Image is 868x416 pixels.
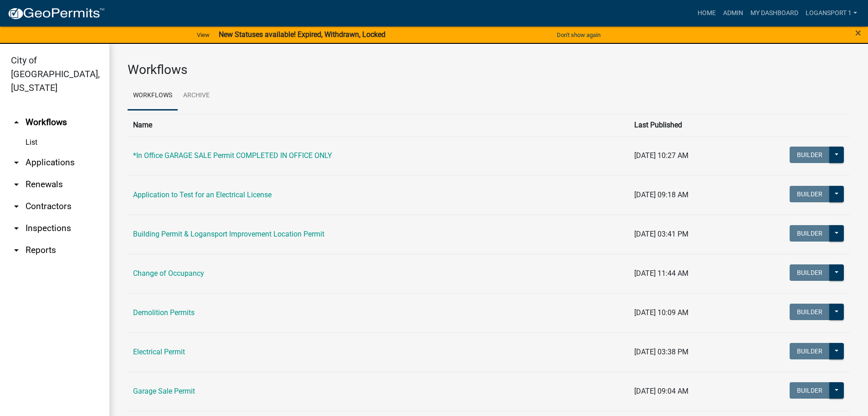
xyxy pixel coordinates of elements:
[634,151,688,160] span: [DATE] 10:27 AM
[634,387,688,395] span: [DATE] 09:04 AM
[178,81,215,111] a: Archive
[719,5,747,22] a: Admin
[790,225,830,242] button: Builder
[128,81,178,111] a: Workflows
[133,308,195,317] a: Demolition Permits
[553,27,604,42] button: Don't show again
[11,245,22,256] i: arrow_drop_down
[634,230,688,238] span: [DATE] 03:41 PM
[133,269,204,278] a: Change of Occupancy
[855,27,861,38] button: Close
[634,308,688,317] span: [DATE] 10:09 AM
[629,114,739,136] th: Last Published
[193,27,213,42] a: View
[11,157,22,168] i: arrow_drop_down
[634,348,688,356] span: [DATE] 03:38 PM
[802,5,861,22] a: Logansport 1
[128,62,850,78] h3: Workflows
[855,26,861,39] span: ×
[128,114,629,136] th: Name
[11,201,22,212] i: arrow_drop_down
[790,382,830,399] button: Builder
[790,264,830,281] button: Builder
[219,30,385,39] strong: New Statuses available! Expired, Withdrawn, Locked
[790,186,830,202] button: Builder
[790,147,830,163] button: Builder
[790,343,830,359] button: Builder
[790,304,830,320] button: Builder
[133,230,324,238] a: Building Permit & Logansport Improvement Location Permit
[747,5,802,22] a: My Dashboard
[694,5,719,22] a: Home
[634,190,688,199] span: [DATE] 09:18 AM
[11,223,22,234] i: arrow_drop_down
[133,387,195,395] a: Garage Sale Permit
[133,151,332,160] a: *In Office GARAGE SALE Permit COMPLETED IN OFFICE ONLY
[634,269,688,278] span: [DATE] 11:44 AM
[11,117,22,128] i: arrow_drop_up
[133,348,185,356] a: Electrical Permit
[133,190,272,199] a: Application to Test for an Electrical License
[11,179,22,190] i: arrow_drop_down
